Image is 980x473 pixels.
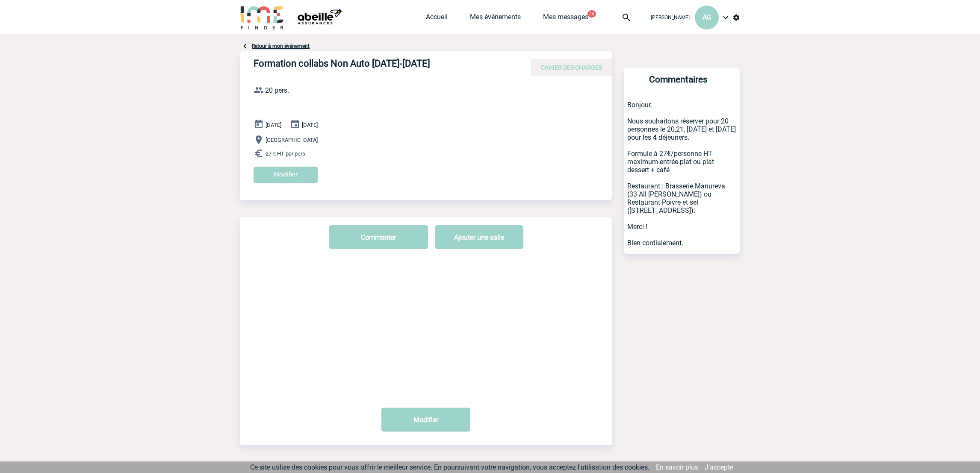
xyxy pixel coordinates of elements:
[329,225,428,249] button: Commenter
[656,463,698,471] a: En savoir plus
[435,225,523,249] button: Ajouter une salle
[250,463,649,471] span: Ce site utilise des cookies pour vous offrir le meilleur service. En poursuivant votre navigation...
[266,122,281,128] span: [DATE]
[703,13,711,21] span: AG
[627,74,729,93] h3: Commentaires
[302,122,318,128] span: [DATE]
[705,463,733,471] a: J'accepte
[587,10,596,18] button: 20
[266,137,318,143] span: [GEOGRAPHIC_DATA]
[426,13,448,25] a: Accueil
[651,15,690,21] span: [PERSON_NAME]
[381,408,470,432] button: Modifier
[265,86,289,94] span: 20 pers.
[252,43,310,49] a: Retour à mon événement
[470,13,521,25] a: Mes événements
[624,93,740,254] p: Bonjour, Nous souhaitons réserver pour 20 personnes le 20,21, [DATE] et [DATE] pour les 4 déjeune...
[266,150,307,157] span: 27 € HT par pers.
[543,13,588,25] a: Mes messages
[541,64,602,71] span: CAHIER DES CHARGES
[240,5,284,29] img: IME-Finder
[254,58,510,73] h4: Formation collabs Non Auto [DATE]-[DATE]
[254,167,318,183] input: Modifier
